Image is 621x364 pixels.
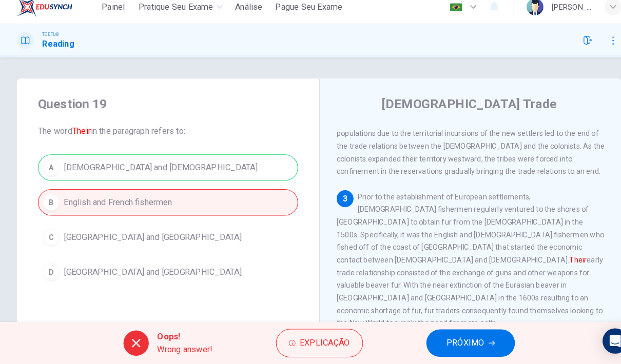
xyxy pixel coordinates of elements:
span: The word in the paragraph refers to: [37,131,290,144]
span: TOEFL® [41,39,57,47]
button: Análise [225,7,260,26]
span: PRÓXIMO [434,336,471,351]
div: [PERSON_NAME] [537,10,576,23]
img: Profile picture [512,8,529,25]
span: Explicação [292,336,340,351]
button: Explicação [268,330,353,357]
button: Pratique seu exame [131,7,221,26]
span: Painel [99,10,122,23]
font: Their [554,258,571,267]
span: Análise [229,10,256,23]
span: Pratique seu exame [135,10,207,23]
div: Open Intercom Messenger [586,329,611,354]
button: Pague Seu Exame [264,7,337,26]
a: EduSynch logo [16,6,94,27]
img: EduSynch logo [16,6,70,27]
img: pt [437,13,450,21]
h1: Reading [41,47,72,59]
font: Their [70,132,88,142]
span: Pague Seu Exame [268,10,333,23]
span: Wrong answer! [153,343,207,356]
div: 3 [327,195,344,211]
span: Oops! [153,331,207,343]
h4: [DEMOGRAPHIC_DATA] Trade [372,103,541,119]
span: Prior to the establishment of European settlements, [DEMOGRAPHIC_DATA] fishermen regularly ventur... [327,197,588,328]
h4: Question 19 [37,103,290,119]
button: PRÓXIMO [415,330,501,357]
button: Painel [94,7,127,26]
